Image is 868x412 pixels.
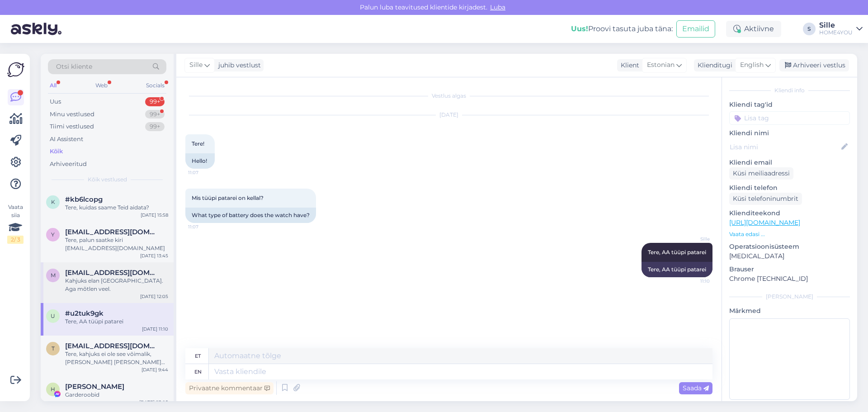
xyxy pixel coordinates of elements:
[65,350,168,366] div: Tere, kahjuks ei ole see võimalik, [PERSON_NAME] [PERSON_NAME] laost [PERSON_NAME] jõuab Teieni h...
[50,122,94,131] div: Tiimi vestlused
[215,61,261,70] div: juhib vestlust
[52,345,55,352] span: t
[647,60,675,70] span: Estonian
[65,277,168,293] div: Kahjuks elan [GEOGRAPHIC_DATA]. Aga mõtlen veel.
[192,140,204,147] span: Tere!
[729,111,850,125] input: Lisa tag
[676,236,710,242] span: Sille
[729,158,850,167] p: Kliendi email
[65,391,168,399] div: Garderoobid
[185,153,215,169] div: Hello!
[140,293,168,300] div: [DATE] 12:05
[65,236,168,252] div: Tere, palun saatke kiri [EMAIL_ADDRESS][DOMAIN_NAME]
[56,62,92,71] span: Otsi kliente
[617,61,639,70] div: Klient
[94,80,109,91] div: Web
[50,97,61,106] div: Uus
[729,230,850,238] p: Vaata edasi ...
[729,242,850,251] p: Operatsioonisüsteem
[571,24,673,34] div: Proovi tasuta juba täna:
[51,386,55,393] span: H
[803,23,816,35] div: S
[729,100,850,109] p: Kliendi tag'id
[676,20,715,38] button: Emailid
[144,80,166,91] div: Socials
[65,309,104,317] span: #u2tuk9gk
[88,175,127,184] span: Kõik vestlused
[642,262,712,277] div: Tere, AA tüüpi patarei
[729,183,850,193] p: Kliendi telefon
[51,231,55,238] span: y
[65,228,159,236] span: yarpolyakov@gmail.com
[571,24,588,33] b: Uus!
[726,21,781,37] div: Aktiivne
[185,111,712,119] div: [DATE]
[65,204,168,212] div: Tere, kuidas saame Teid aidata?
[65,317,168,326] div: Tere, AA tüüpi patarei
[48,80,58,91] div: All
[51,313,55,319] span: u
[195,348,201,364] div: et
[729,128,850,138] p: Kliendi nimi
[145,122,165,131] div: 99+
[141,212,168,218] div: [DATE] 15:58
[7,203,24,244] div: Vaata siia
[729,167,793,180] div: Küsi meiliaadressi
[729,251,850,261] p: [MEDICAL_DATA]
[7,236,24,244] div: 2 / 3
[188,223,222,230] span: 11:07
[694,61,732,70] div: Klienditugi
[65,195,103,204] span: #kb6lcopg
[142,326,168,332] div: [DATE] 11:10
[7,61,24,78] img: Askly Logo
[730,142,840,152] input: Lisa nimi
[729,274,850,284] p: Chrome [TECHNICAL_ID]
[729,293,850,301] div: [PERSON_NAME]
[185,208,316,223] div: What type of battery does the watch have?
[145,110,165,119] div: 99+
[779,59,849,71] div: Arhiveeri vestlus
[188,169,222,176] span: 11:07
[50,135,83,144] div: AI Assistent
[648,249,706,256] span: Tere, AA tüüpi patarei
[487,3,508,11] span: Luba
[729,218,800,227] a: [URL][DOMAIN_NAME]
[729,306,850,316] p: Märkmed
[145,97,165,106] div: 99+
[65,269,159,277] span: monikavares@gmail.com
[676,278,710,284] span: 11:10
[50,110,94,119] div: Minu vestlused
[819,22,853,29] div: Sille
[51,199,55,205] span: k
[189,60,203,70] span: Sille
[729,265,850,274] p: Brauser
[683,384,709,392] span: Saada
[142,366,168,373] div: [DATE] 9:44
[819,29,853,36] div: HOME4YOU
[185,92,712,100] div: Vestlus algas
[65,383,124,391] span: Halja Kivi
[192,194,264,201] span: Mis tüüpi patarei on kellal?
[50,160,87,169] div: Arhiveeritud
[51,272,56,279] span: m
[729,208,850,218] p: Klienditeekond
[140,252,168,259] div: [DATE] 13:45
[729,86,850,95] div: Kliendi info
[139,399,168,406] div: [DATE] 23:05
[50,147,63,156] div: Kõik
[740,60,764,70] span: English
[65,342,159,350] span: tiinatraks52@hotmail.com
[185,382,274,394] div: Privaatne kommentaar
[194,364,202,379] div: en
[819,22,863,36] a: SilleHOME4YOU
[729,193,802,205] div: Küsi telefoninumbrit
